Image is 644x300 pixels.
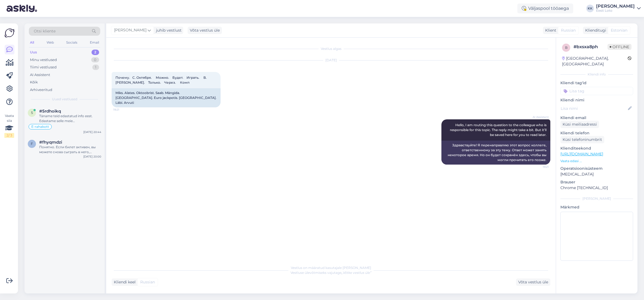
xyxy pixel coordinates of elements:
[39,109,61,114] span: #5rdhoikq
[441,141,550,165] div: Здравствуйте! Я перенаправляю этот вопрос коллеге, ответственному за эту тему. Ответ может занять...
[596,8,635,13] div: Eesti Loto
[560,171,633,177] p: [MEDICAL_DATA]
[560,179,633,185] p: Brauser
[586,5,594,12] div: KK
[112,46,550,51] div: Vestlus algas
[30,50,37,55] div: Uus
[83,154,101,159] div: [DATE] 20:00
[4,28,15,38] img: Askly Logo
[516,278,550,286] div: Võta vestlus üle
[560,72,633,77] div: Kliendi info
[560,196,633,201] div: [PERSON_NAME]
[560,121,599,128] div: Küsi meiliaadressi
[450,123,547,137] span: Hello, I am routing this question to the colleague who is responsible for this topic. The reply m...
[517,4,573,13] div: Väljaspool tööaega
[291,266,371,270] span: Vestlus on määratud kasutajale [PERSON_NAME]
[4,133,14,138] div: 2 / 3
[39,140,62,145] span: #fhyqmdzi
[34,28,56,34] span: Otsi kliente
[583,28,606,33] div: Klienditugi
[39,145,101,154] div: Понятно. Если билет активен, вы можете снова сыграть в него, выбрав «Мои билеты» – «e-kiirloterii...
[91,50,99,55] div: 2
[114,27,146,33] span: [PERSON_NAME]
[562,56,628,67] div: [GEOGRAPHIC_DATA], [GEOGRAPHIC_DATA]
[31,111,33,115] span: 5
[45,39,55,46] div: Web
[30,65,57,70] div: Tiimi vestlused
[560,80,633,86] p: Kliendi tag'id
[89,39,100,46] div: Email
[291,271,371,275] span: Vestluse ülevõtmiseks vajutage
[608,44,631,50] span: Offline
[91,57,99,63] div: 0
[39,114,101,123] div: Täname teid edastatud info eest. Edastame selle meie finantsosakonnale uurimiseks. Tuletame meeld...
[565,46,567,50] span: b
[596,4,635,8] div: [PERSON_NAME]
[83,130,101,134] div: [DATE] 20:44
[30,72,50,78] div: AI Assistent
[560,166,633,171] p: Operatsioonisüsteem
[140,279,155,285] span: Russian
[560,136,604,143] div: Küsi telefoninumbrit
[113,108,134,112] span: 19:21
[560,87,633,95] input: Lisa tag
[188,27,222,34] div: Võta vestlus üle
[561,105,627,111] input: Lisa nimi
[112,58,550,63] div: [DATE]
[115,75,210,84] span: Почему. С. Октября. Можно. Будет. Играть. В. [PERSON_NAME]. Только. Через. Комп
[30,80,38,85] div: Kõik
[560,159,633,163] p: Vaata edasi ...
[560,146,633,151] p: Klienditeekond
[31,142,33,146] span: f
[560,97,633,103] p: Kliendi nimi
[543,28,556,33] div: Klient
[560,151,603,156] a: [URL][DOMAIN_NAME]
[560,185,633,191] p: Chrome [TECHNICAL_ID]
[29,39,35,46] div: All
[560,115,633,121] p: Kliendi email
[560,130,633,136] p: Kliendi telefon
[30,87,52,93] div: Arhiveeritud
[52,97,77,102] span: Uued vestlused
[341,271,371,275] i: „Võtke vestlus üle”
[154,28,182,33] div: juhib vestlust
[65,39,78,46] div: Socials
[528,115,549,119] span: AI Assistent
[112,88,221,107] div: Miks. Alates. Oktoobrist. Saab. Mängida. [GEOGRAPHIC_DATA]. Euro jackpotis. [GEOGRAPHIC_DATA]. Lä...
[528,165,549,169] span: 19:21
[611,28,627,33] span: Estonian
[112,279,136,285] div: Kliendi keel
[31,125,49,128] span: E-rahakott
[30,57,57,63] div: Minu vestlused
[561,28,576,33] span: Russian
[573,44,608,50] div: # bxsxa8ph
[92,65,99,70] div: 1
[596,4,641,13] a: [PERSON_NAME]Eesti Loto
[560,204,633,210] p: Märkmed
[4,113,14,138] div: Vaata siia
